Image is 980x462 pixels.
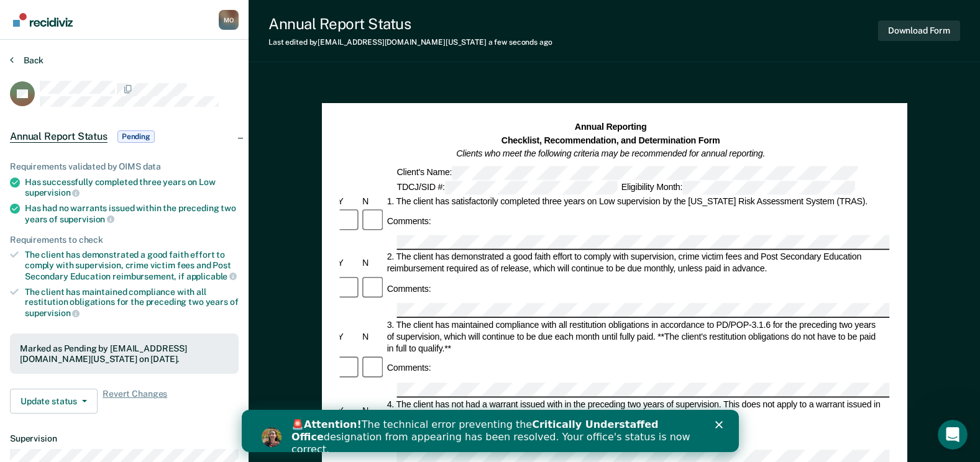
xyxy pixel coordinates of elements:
span: supervision [25,188,80,197]
div: Last edited by [EMAIL_ADDRESS][DOMAIN_NAME][US_STATE] [268,38,552,47]
div: The client has maintained compliance with all restitution obligations for the preceding two years of [25,287,239,319]
span: Annual Report Status [10,130,108,143]
span: supervision [60,214,114,224]
button: Profile dropdown button [219,10,239,30]
div: Comments: [385,283,433,295]
b: Critically Understaffed Office [50,9,417,33]
div: TDCJ/SID #: [395,181,619,194]
div: Has had no warrants issued within the preceding two years of [25,203,239,224]
span: a few seconds ago [488,38,552,47]
b: Attention! [62,9,120,20]
div: Comments: [385,363,433,374]
div: 1. The client has satisfactorily completed three years on Low supervision by the [US_STATE] Risk ... [385,195,886,207]
div: N [360,257,385,269]
div: N [360,404,385,416]
div: Requirements validated by OIMS data [10,161,239,172]
img: Recidiviz [13,13,73,27]
div: Y [336,330,360,342]
div: Close [474,11,486,19]
div: The client has demonstrated a good faith effort to comply with supervision, crime victim fees and... [25,250,239,281]
strong: Annual Reporting [575,122,647,132]
button: Back [10,55,44,66]
iframe: Intercom live chat [938,420,968,450]
div: N [360,195,385,207]
div: Y [336,404,360,416]
div: 3. The client has maintained compliance with all restitution obligations in accordance to PD/POP-... [385,319,886,354]
div: 2. The client has demonstrated a good faith effort to comply with supervision, crime victim fees ... [385,251,886,274]
dt: Supervision [10,433,239,444]
div: Requirements to check [10,235,239,245]
button: Download Form [878,20,960,41]
iframe: Intercom live chat banner [242,410,739,452]
button: Update status [10,389,98,414]
span: Revert Changes [103,389,167,414]
div: N [360,330,385,342]
span: Pending [117,130,155,143]
div: M O [219,10,239,30]
div: Client's Name: [395,166,860,179]
div: Eligibility Month: [619,181,856,194]
em: Clients who meet the following criteria may be recommended for annual reporting. [456,148,765,158]
span: applicable [186,271,237,281]
div: Has successfully completed three years on Low [25,177,239,198]
div: Y [336,257,360,269]
div: 🚨 The technical error preventing the designation from appearing has been resolved. Your office's ... [50,9,457,46]
span: supervision [25,308,80,318]
div: Marked as Pending by [EMAIL_ADDRESS][DOMAIN_NAME][US_STATE] on [DATE]. [20,343,229,365]
div: Comments: [385,215,433,227]
div: Annual Report Status [268,15,552,33]
div: Y [336,195,360,207]
div: 4. The client has not had a warrant issued with in the preceding two years of supervision. This d... [385,398,886,422]
strong: Checklist, Recommendation, and Determination Form [501,135,720,145]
